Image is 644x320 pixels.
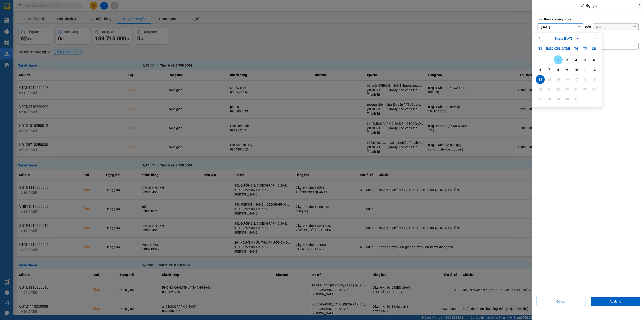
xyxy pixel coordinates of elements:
[592,35,597,41] button: Next month.
[583,25,593,29] div: đến
[572,75,580,84] div: Not available. Thứ Sáu, tháng 10 17 2025.
[591,77,597,82] div: 19
[564,57,570,62] div: 2
[554,95,563,104] div: Not available. Thứ Tư, tháng 10 29 2025.
[554,75,563,84] div: Not available. Thứ Tư, tháng 10 15 2025.
[589,85,598,94] div: Not available. Chủ Nhật, tháng 10 26 2025.
[553,36,581,41] button: Tháng [DATE]
[593,24,638,31] input: Select a date.
[555,87,561,92] div: 22
[572,65,580,74] div: Choose Thứ Sáu, tháng 10 10 2025. It's available.
[554,65,563,74] div: Choose Thứ Tư, tháng 10 8 2025. It's available.
[573,57,579,62] div: 3
[573,97,579,102] div: 31
[572,85,580,94] div: Not available. Thứ Sáu, tháng 10 24 2025.
[555,57,561,62] div: 1
[563,44,572,53] div: T5
[537,35,542,41] svg: Arrow Left
[554,55,563,64] div: Choose Thứ Tư, tháng 10 1 2025. It's available.
[538,17,639,21] label: Lọc theo khoảng ngày
[537,97,543,102] div: 27
[572,44,580,53] div: T6
[591,87,597,92] div: 26
[563,95,572,104] div: Not available. Thứ Năm, tháng 10 30 2025.
[580,55,589,64] div: Choose Thứ Bảy, tháng 10 4 2025. It's available.
[545,65,554,74] div: Choose Thứ Ba, tháng 10 7 2025. It's available.
[554,44,563,53] div: T4
[545,75,554,84] div: Not available. Thứ Ba, tháng 10 14 2025.
[580,85,589,94] div: Not available. Thứ Bảy, tháng 10 25 2025.
[586,3,597,8] span: Bộ lọc
[591,67,597,72] div: 12
[589,44,598,53] div: CN
[555,97,561,102] div: 29
[555,77,561,82] div: 15
[573,67,579,72] div: 10
[589,75,598,84] div: Not available. Chủ Nhật, tháng 10 19 2025.
[582,87,588,92] div: 25
[537,35,542,41] button: Previous month.
[564,97,570,102] div: 30
[591,57,597,62] div: 5
[564,77,570,82] div: 16
[580,75,589,84] div: Not available. Thứ Bảy, tháng 10 18 2025.
[554,85,563,94] div: Not available. Thứ Tư, tháng 10 22 2025.
[572,95,580,104] div: Not available. Thứ Sáu, tháng 10 31 2025.
[532,33,602,107] div: Calendar.
[563,55,572,64] div: Choose Thứ Năm, tháng 10 2 2025. It's available.
[545,95,554,104] div: Not available. Thứ Ba, tháng 10 28 2025.
[564,87,570,92] div: 23
[582,77,588,82] div: 18
[564,67,570,72] div: 9
[563,75,572,84] div: Not available. Thứ Năm, tháng 10 16 2025.
[536,65,545,74] div: Choose Thứ Hai, tháng 10 6 2025. It's available.
[536,297,586,306] button: Bỏ lọc
[537,67,543,72] div: 6
[546,97,552,102] div: 28
[563,85,572,94] div: Not available. Thứ Năm, tháng 10 23 2025.
[536,75,545,84] div: Selected. Thứ Hai, tháng 10 13 2025. It's available.
[536,85,545,94] div: Not available. Thứ Hai, tháng 10 20 2025.
[563,65,572,74] div: Choose Thứ Năm, tháng 10 9 2025. It's available.
[589,65,598,74] div: Choose Chủ Nhật, tháng 10 12 2025. It's available.
[573,77,579,82] div: 17
[591,297,640,306] button: Áp dụng
[536,95,545,104] div: Not available. Thứ Hai, tháng 10 27 2025.
[537,77,543,82] div: 13
[582,57,588,62] div: 4
[538,24,583,31] input: Select a date.
[555,67,561,72] div: 8
[589,55,598,64] div: Choose Chủ Nhật, tháng 10 5 2025. It's available.
[572,55,580,64] div: Choose Thứ Sáu, tháng 10 3 2025. It's available.
[546,87,552,92] div: 21
[546,77,552,82] div: 14
[536,44,545,53] div: T2
[580,65,589,74] div: Choose Thứ Bảy, tháng 10 11 2025. It's available.
[632,44,636,48] svg: open
[592,35,597,41] svg: Arrow Right
[582,67,588,72] div: 11
[546,67,552,72] div: 7
[545,85,554,94] div: Not available. Thứ Ba, tháng 10 21 2025.
[580,44,589,53] div: T7
[537,87,543,92] div: 20
[573,87,579,92] div: 24
[545,44,554,53] div: [MEDICAL_DATA]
